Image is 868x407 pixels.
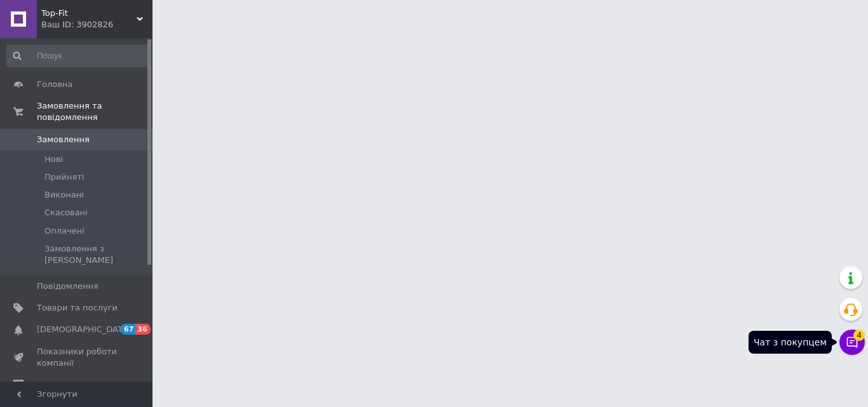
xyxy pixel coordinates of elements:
span: Оплачені [44,225,85,237]
button: Чат з покупцем4 [839,330,865,355]
div: Ваш ID: 3902826 [41,19,153,30]
span: Нові [44,154,63,165]
span: Скасовані [44,207,88,218]
span: 4 [853,330,865,341]
span: Замовлення та повідомлення [37,100,153,123]
span: Відгуки [37,379,70,390]
span: Прийняті [44,171,84,183]
span: Показники роботи компанії [37,346,118,369]
span: Виконані [44,189,84,201]
span: Замовлення з [PERSON_NAME] [44,243,149,266]
input: Пошук [6,44,150,67]
span: [DEMOGRAPHIC_DATA] [37,324,131,335]
span: 67 [121,324,135,335]
span: Top-Fit [41,8,137,19]
div: Чат з покупцем [749,331,832,354]
span: Товари та послуги [37,302,118,314]
span: Головна [37,79,72,90]
span: 36 [135,324,150,335]
span: Повідомлення [37,281,98,292]
span: Замовлення [37,134,90,145]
